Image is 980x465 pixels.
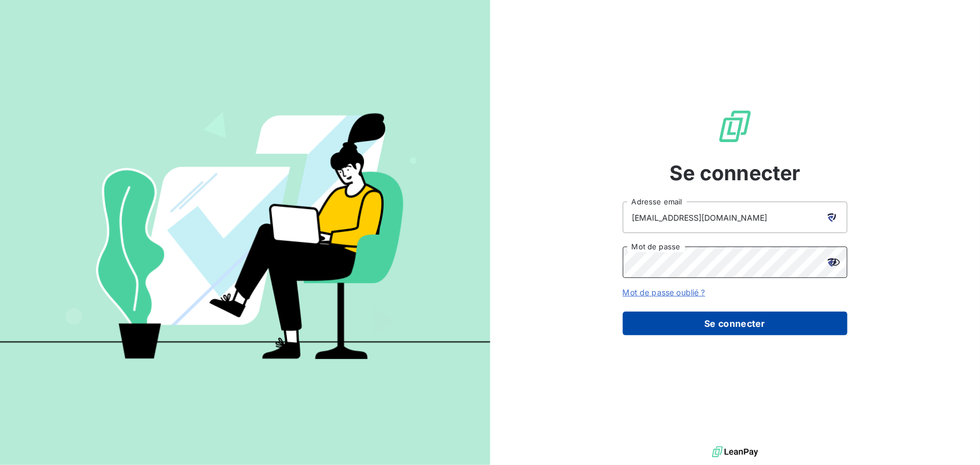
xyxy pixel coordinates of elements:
[623,288,705,297] a: Mot de passe oublié ?
[717,108,753,144] img: Logo LeanPay
[623,312,847,335] button: Se connecter
[712,444,758,461] img: logo
[669,158,801,188] span: Se connecter
[623,202,847,233] input: placeholder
